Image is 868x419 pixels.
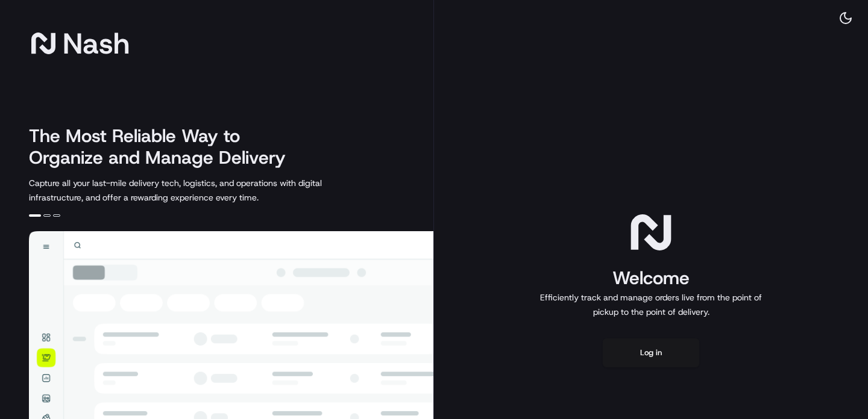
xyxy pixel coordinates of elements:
[29,125,299,169] h2: The Most Reliable Way to Organize and Manage Delivery
[535,266,767,290] h1: Welcome
[603,338,699,367] button: Log in
[63,31,130,55] span: Nash
[29,176,376,205] p: Capture all your last-mile delivery tech, logistics, and operations with digital infrastructure, ...
[535,290,767,319] p: Efficiently track and manage orders live from the point of pickup to the point of delivery.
